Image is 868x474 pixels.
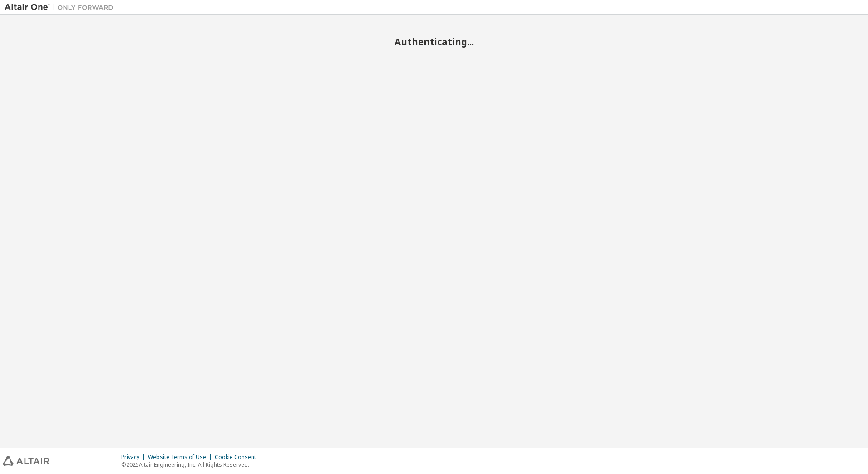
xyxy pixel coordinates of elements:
p: © 2025 Altair Engineering, Inc. All Rights Reserved. [121,461,261,469]
h2: Authenticating... [5,36,863,48]
div: Cookie Consent [215,454,261,461]
div: Privacy [121,454,148,461]
div: Website Terms of Use [148,454,215,461]
img: altair_logo.svg [3,456,49,466]
img: Altair One [5,3,118,12]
